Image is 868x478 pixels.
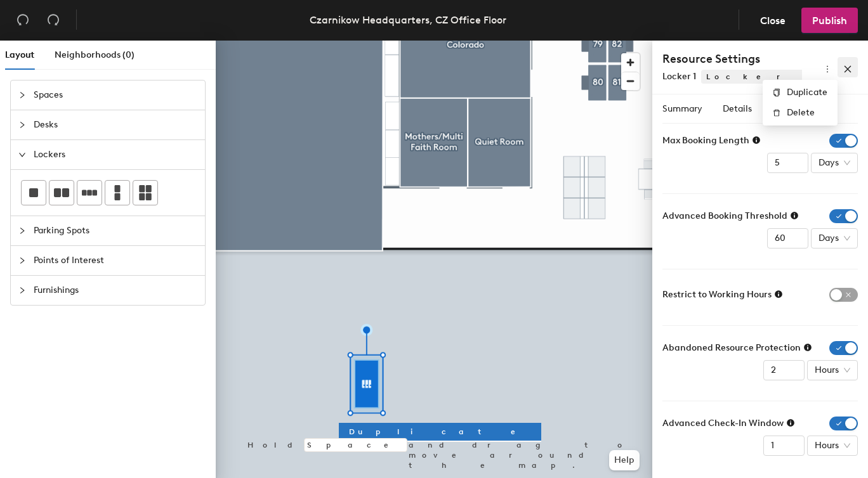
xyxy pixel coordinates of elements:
[773,89,782,96] span: copy
[34,276,197,305] span: Furnishings
[34,110,197,139] span: Desks
[819,229,850,248] span: Days
[843,65,852,74] span: close
[812,15,847,27] span: Publish
[662,51,802,67] h4: Resource Settings
[18,287,26,294] span: collapsed
[749,8,796,33] button: Close
[5,49,34,60] span: Layout
[760,15,786,27] span: Close
[723,103,752,114] span: Details
[773,109,782,117] span: delete
[662,71,696,82] span: Locker 1
[609,450,640,470] button: Help
[55,49,135,60] span: Neighborhoods (0)
[18,91,26,99] span: collapsed
[701,70,839,84] span: Lockers
[801,8,858,33] button: Publish
[815,436,850,455] span: Hours
[18,121,26,129] span: collapsed
[787,106,827,120] span: Delete
[10,8,36,33] button: Undo (⌘ + Z)
[349,426,531,437] span: Duplicate
[18,227,26,235] span: collapsed
[662,209,787,223] span: Advanced Booking Threshold
[34,140,197,169] span: Lockers
[34,246,197,275] span: Points of Interest
[34,216,197,245] span: Parking Spots
[662,103,702,114] span: Summary
[310,12,506,28] div: Czarnikow Headquarters, CZ Office Floor
[18,257,26,264] span: collapsed
[16,13,29,26] span: undo
[815,361,850,380] span: Hours
[339,423,541,441] button: Duplicate
[41,8,66,33] button: Redo (⌘ + ⇧ + Z)
[819,153,850,172] span: Days
[823,65,832,74] span: more
[662,341,801,355] span: Abandoned Resource Protection
[34,81,197,110] span: Spaces
[18,151,26,158] span: expanded
[662,417,784,430] span: Advanced Check-In Window
[787,86,827,100] span: Duplicate
[662,134,749,148] span: Max Booking Length
[662,288,772,302] span: Restrict to Working Hours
